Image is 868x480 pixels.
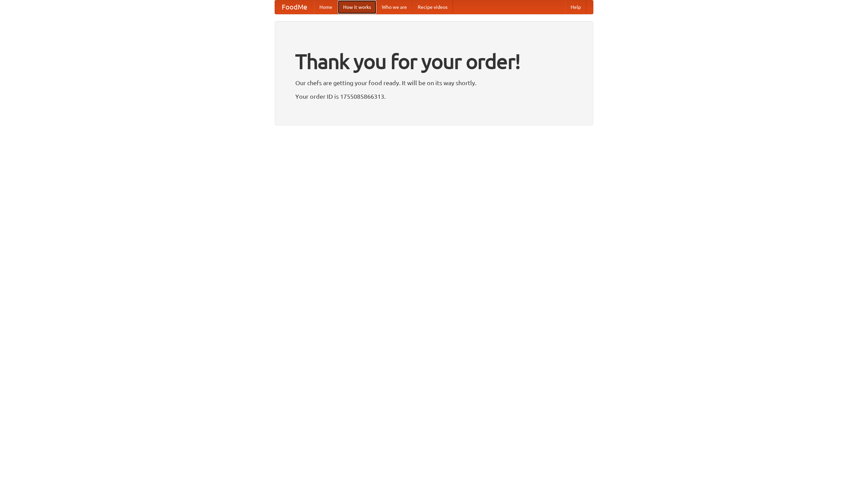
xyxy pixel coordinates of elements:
[295,78,573,88] p: Our chefs are getting your food ready. It will be on its way shortly.
[338,0,376,14] a: How it works
[275,0,314,14] a: FoodMe
[565,0,586,14] a: Help
[295,45,573,78] h1: Thank you for your order!
[412,0,453,14] a: Recipe videos
[314,0,338,14] a: Home
[295,91,573,101] p: Your order ID is 1755085866313.
[376,0,412,14] a: Who we are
